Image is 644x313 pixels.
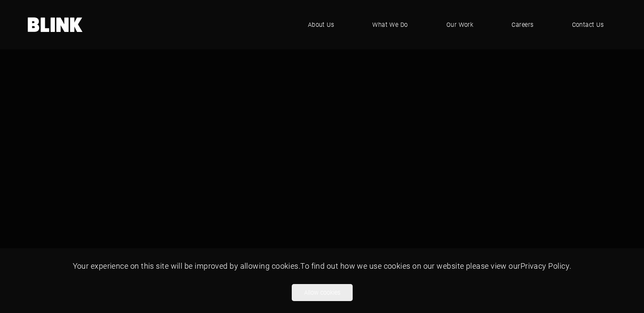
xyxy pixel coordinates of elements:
[572,20,604,29] span: Contact Us
[295,12,347,37] a: About Us
[559,12,617,37] a: Contact Us
[499,12,546,37] a: Careers
[292,284,353,301] button: Allow cookies
[359,12,421,37] a: What We Do
[446,20,474,29] span: Our Work
[520,261,569,271] a: Privacy Policy
[73,261,572,271] span: Your experience on this site will be improved by allowing cookies. To find out how we use cookies...
[434,12,486,37] a: Our Work
[512,20,533,29] span: Careers
[308,20,334,29] span: About Us
[372,20,408,29] span: What We Do
[28,17,83,32] a: Home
